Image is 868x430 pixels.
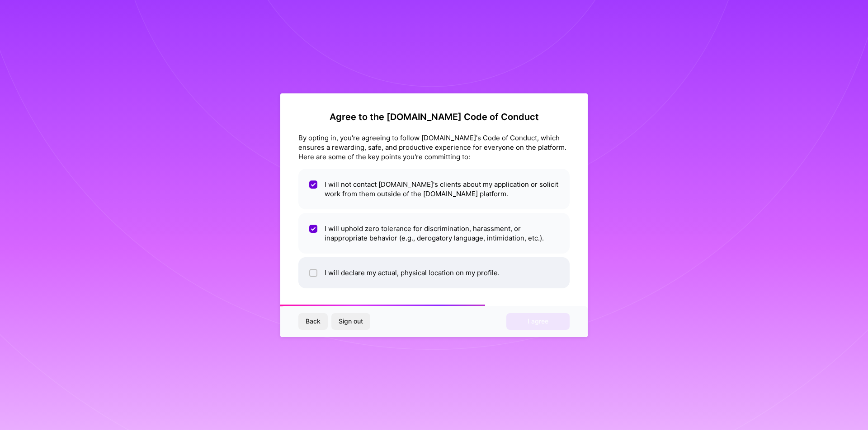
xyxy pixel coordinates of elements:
[339,317,363,326] span: Sign out
[331,313,370,329] button: Sign out
[298,213,570,254] li: I will uphold zero tolerance for discrimination, harassment, or inappropriate behavior (e.g., der...
[306,317,321,326] span: Back
[298,133,570,162] div: By opting in, you're agreeing to follow [DOMAIN_NAME]'s Code of Conduct, which ensures a rewardin...
[298,313,328,329] button: Back
[298,257,570,288] li: I will declare my actual, physical location on my profile.
[298,111,570,122] h2: Agree to the [DOMAIN_NAME] Code of Conduct
[298,169,570,209] li: I will not contact [DOMAIN_NAME]'s clients about my application or solicit work from them outside...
